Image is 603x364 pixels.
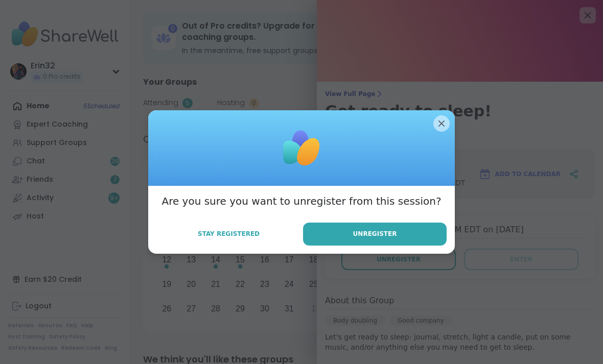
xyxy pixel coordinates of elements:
[276,123,327,174] img: ShareWell Logomark
[303,223,447,246] button: Unregister
[353,229,397,238] span: Unregister
[198,229,260,238] span: Stay Registered
[156,223,301,245] button: Stay Registered
[161,194,441,208] h3: Are you sure you want to unregister from this session?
